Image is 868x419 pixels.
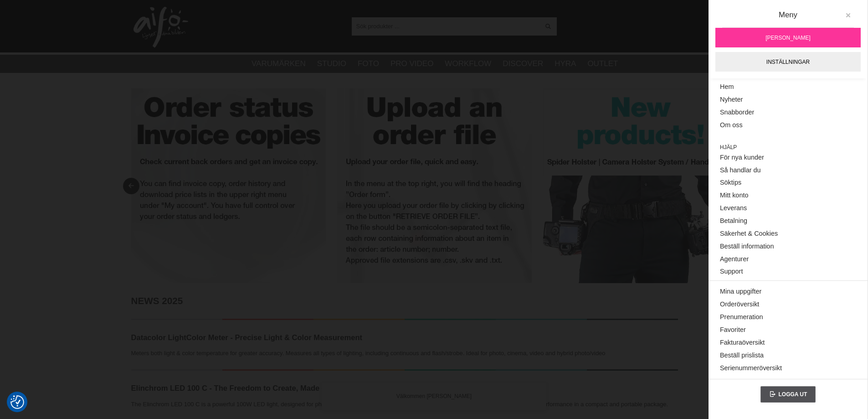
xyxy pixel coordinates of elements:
a: Varumärken [252,58,306,70]
a: Prenumeration [720,311,856,324]
a: Fakturaöversikt [720,336,856,349]
a: Säkerhet & Cookies [720,228,856,240]
img: Annons:RET009 banner-resel-new-spihol.jpg [543,88,738,283]
img: NEWS! [131,369,678,371]
span: [PERSON_NAME] [765,34,811,42]
div: Meny [722,9,854,28]
strong: Datacolor LightColor Meter - Precise Light & Color Measurement [131,333,363,342]
img: logo.png [134,7,188,48]
a: Hyra [555,58,576,70]
a: Pro Video [390,58,433,70]
a: Orderöversikt [720,298,856,311]
p: Meters both light & color temperature for greater accuracy. Measures all types of lighting, inclu... [131,349,678,358]
a: Om oss [720,119,856,132]
a: Så handlar du [720,164,856,176]
a: Support [720,265,856,278]
button: Samtyckesinställningar [10,394,24,410]
a: Leverans [720,202,856,215]
a: Snabborder [720,106,856,119]
a: För nya kunder [720,151,856,164]
a: Nyheter [720,93,856,106]
a: Discover [503,58,543,70]
a: Logga ut [760,386,816,403]
a: Workflow [445,58,491,70]
a: Foto [358,58,379,70]
a: Betalning [720,215,856,228]
strong: Elinchrom LED 100 C - The Freedom to Create, Made Portable. [131,384,354,393]
a: Beställ prislista [720,349,856,362]
span: Välkommen [PERSON_NAME] [396,392,472,400]
img: NEWS! [131,319,678,320]
img: Annons:RET003 banner-resel-account-bgr.jpg [131,88,326,283]
p: The Elinchrom LED 100 C is a powerful 100W LED light, designed for photographers, videographers, ... [131,400,678,409]
span: Hjälp [720,143,856,151]
input: Sök produkter ... [352,19,540,33]
a: Studio [317,58,346,70]
a: Favoriter [720,324,856,336]
a: Mitt konto [720,189,856,202]
a: Agenturer [720,253,856,266]
a: Serienummeröversikt [720,362,856,374]
span: Logga ut [778,391,807,398]
img: Revisit consent button [10,395,24,409]
img: Annons:RET002 banner-resel-upload-bgr.jpg [337,88,532,283]
h2: NEWS 2025 [131,295,678,308]
a: Söktips [720,176,856,189]
a: Outlet [587,58,618,70]
a: Beställ information [720,240,856,253]
a: Inställningar [715,52,861,72]
a: Hem [720,81,856,93]
a: Mina uppgifter [720,285,856,298]
button: Previous [123,178,139,194]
